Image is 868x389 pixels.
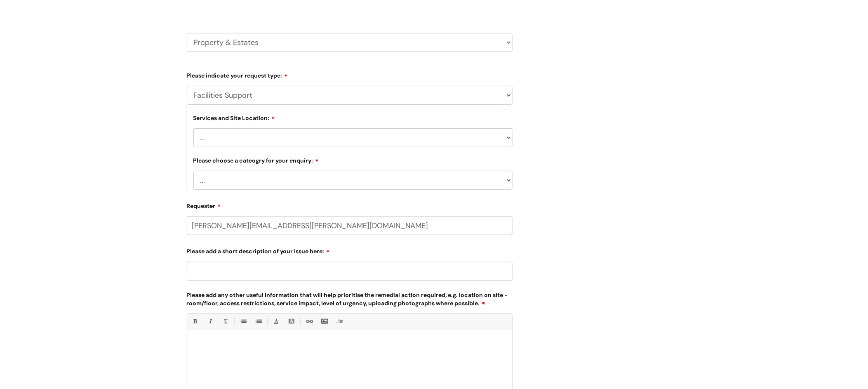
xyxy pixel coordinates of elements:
label: Services and Site Location: [193,113,275,122]
label: Please add any other useful information that will help prioritise the remedial action required, e... [187,290,513,307]
a: Back Color [286,316,296,327]
label: Please indicate your request type: [187,69,513,79]
a: Underline(Ctrl-U) [220,316,231,327]
a: Bold (Ctrl-B) [190,316,200,327]
label: Requester [187,200,513,210]
a: Italic (Ctrl-I) [205,316,215,327]
label: Please choose a cateogry for your enquiry: [193,156,319,164]
a: Insert Image... [319,316,329,327]
a: Link [304,316,314,327]
a: Remove formatting (Ctrl-\) [334,316,345,327]
label: Please add a short description of your issue here: [187,245,513,255]
a: Font Color [271,316,281,327]
a: • Unordered List (Ctrl-Shift-7) [238,316,248,327]
a: 1. Ordered List (Ctrl-Shift-8) [253,316,263,327]
input: Email [187,216,513,235]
